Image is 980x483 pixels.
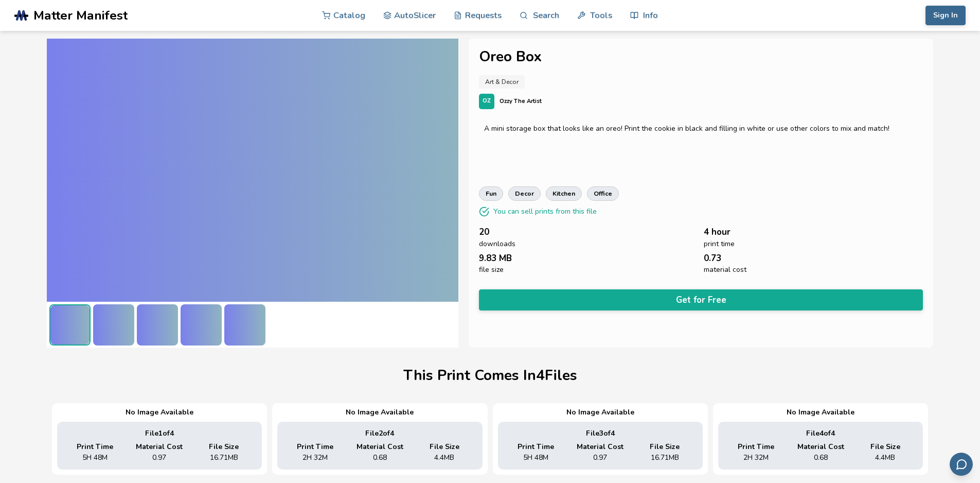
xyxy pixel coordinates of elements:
[484,125,918,133] div: A mini storage box that looks like an oreo! Print the cookie in black and filling in white or use...
[500,96,542,107] p: Ozzy The Artist
[704,253,721,263] span: 0.73
[738,443,774,451] span: Print Time
[479,240,515,248] span: downloads
[704,266,746,274] span: material cost
[493,206,597,217] p: You can sell prints from this file
[430,443,459,451] span: File Size
[506,429,695,438] div: File 3 of 4
[797,443,844,451] span: Material Cost
[65,429,254,438] div: File 1 of 4
[651,454,679,462] span: 16.71 MB
[479,253,512,263] span: 9.83 MB
[152,454,166,462] span: 0.97
[210,454,238,462] span: 16.71 MB
[587,186,619,201] a: office
[814,454,828,462] span: 0.68
[718,408,923,417] div: No Image Available
[479,75,525,89] a: Art & Decor
[870,443,900,451] span: File Size
[479,49,923,65] h1: Oreo Box
[508,186,541,201] a: decor
[357,443,403,451] span: Material Cost
[403,368,577,384] h1: This Print Comes In 4 File s
[950,453,973,476] button: Send feedback via email
[546,186,582,201] a: kitchen
[77,443,113,451] span: Print Time
[209,443,239,451] span: File Size
[302,454,328,462] span: 2H 32M
[593,454,607,462] span: 0.97
[498,408,703,417] div: No Image Available
[726,429,915,438] div: File 4 of 4
[285,429,474,438] div: File 2 of 4
[577,443,623,451] span: Material Cost
[704,240,735,248] span: print time
[136,443,183,451] span: Material Cost
[434,454,454,462] span: 4.4 MB
[297,443,333,451] span: Print Time
[518,443,554,451] span: Print Time
[373,454,387,462] span: 0.68
[925,6,966,25] button: Sign In
[650,443,680,451] span: File Size
[704,227,730,237] span: 4 hour
[743,454,769,462] span: 2H 32M
[875,454,895,462] span: 4.4 MB
[82,454,108,462] span: 5H 48M
[57,408,262,417] div: No Image Available
[479,186,503,201] a: fun
[277,408,482,417] div: No Image Available
[523,454,548,462] span: 5H 48M
[483,98,491,105] span: OZ
[479,227,489,237] span: 20
[479,289,923,310] button: Get for Free
[33,8,128,23] span: Matter Manifest
[479,266,504,274] span: file size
